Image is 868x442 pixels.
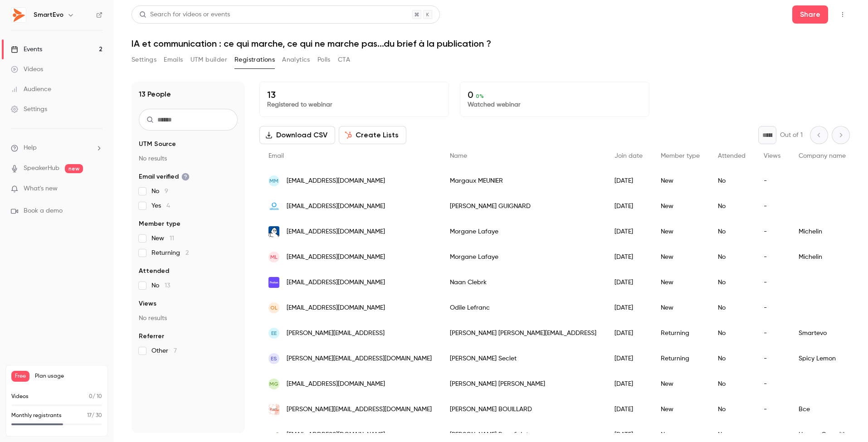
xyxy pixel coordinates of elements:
[790,321,861,346] div: Smartevo
[709,397,755,422] div: No
[139,140,238,355] section: facet-groups
[755,371,790,397] div: -
[755,244,790,270] div: -
[165,188,168,194] span: 9
[605,270,652,295] div: [DATE]
[282,53,310,67] button: Analytics
[139,219,180,228] span: Member type
[151,201,170,210] span: Yes
[652,194,709,219] div: New
[605,168,652,194] div: [DATE]
[132,53,156,67] button: Settings
[709,321,755,346] div: No
[11,143,102,153] li: help-dropdown-opener
[267,89,441,100] p: 13
[287,405,432,414] span: [PERSON_NAME][EMAIL_ADDRESS][DOMAIN_NAME]
[790,346,861,371] div: Spicy Lemon
[287,430,385,440] span: [EMAIL_ADDRESS][DOMAIN_NAME]
[287,278,385,287] span: [EMAIL_ADDRESS][DOMAIN_NAME]
[652,295,709,321] div: New
[190,53,227,67] button: UTM builder
[164,53,183,67] button: Emails
[166,203,170,209] span: 4
[174,348,177,354] span: 7
[709,371,755,397] div: No
[755,194,790,219] div: -
[271,329,277,337] span: Ee
[139,314,238,323] p: No results
[11,85,51,94] div: Audience
[338,53,350,67] button: CTA
[755,397,790,422] div: -
[139,10,230,19] div: Search for videos or events
[339,126,406,144] button: Create Lists
[271,355,277,363] span: ES
[139,172,190,181] span: Email verified
[151,187,168,196] span: No
[652,321,709,346] div: Returning
[151,346,177,355] span: Other
[165,282,170,289] span: 13
[755,321,790,346] div: -
[441,168,605,194] div: Margaux MEUNIER
[441,397,605,422] div: [PERSON_NAME] BOUILLARD
[268,277,279,288] img: protonmail.com
[139,154,238,163] p: No results
[709,168,755,194] div: No
[652,244,709,270] div: New
[709,219,755,244] div: No
[441,244,605,270] div: Morgane Lafaye
[441,219,605,244] div: Morgane Lafaye
[259,126,335,144] button: Download CSV
[24,184,58,194] span: What's new
[139,299,156,308] span: Views
[287,303,385,313] span: [EMAIL_ADDRESS][DOMAIN_NAME]
[764,153,780,159] span: Views
[652,397,709,422] div: New
[170,235,174,242] span: 11
[441,270,605,295] div: Naan Clebrk
[317,53,331,67] button: Polls
[790,244,861,270] div: Michelin
[87,413,92,418] span: 17
[287,176,385,186] span: [EMAIL_ADDRESS][DOMAIN_NAME]
[24,164,59,173] a: SpeakerHub
[11,371,29,382] span: Free
[139,89,171,100] h1: 13 People
[132,38,850,49] h1: IA et communication : ce qui marche, ce qui ne marche pas...du brief à la publication ?
[287,329,385,338] span: [PERSON_NAME][EMAIL_ADDRESS]
[268,226,279,237] img: michelin.com
[661,153,700,159] span: Member type
[605,321,652,346] div: [DATE]
[718,153,746,159] span: Attended
[139,332,164,341] span: Referrer
[268,153,284,159] span: Email
[605,397,652,422] div: [DATE]
[287,379,385,389] span: [EMAIL_ADDRESS][DOMAIN_NAME]
[65,164,83,173] span: new
[468,100,642,109] p: Watched webinar
[790,397,861,422] div: Bce
[151,248,189,257] span: Returning
[441,371,605,397] div: [PERSON_NAME] [PERSON_NAME]
[234,53,275,67] button: Registrations
[709,346,755,371] div: No
[605,295,652,321] div: [DATE]
[709,194,755,219] div: No
[709,295,755,321] div: No
[11,65,43,74] div: Videos
[11,45,42,54] div: Events
[799,153,846,159] span: Company name
[24,206,63,216] span: Book a demo
[441,194,605,219] div: [PERSON_NAME] GUIGNARD
[35,373,102,380] span: Plan usage
[185,250,189,256] span: 2
[605,244,652,270] div: [DATE]
[755,346,790,371] div: -
[652,219,709,244] div: New
[268,201,279,212] img: aliaxis.com
[780,131,803,140] p: Out of 1
[652,346,709,371] div: Returning
[755,270,790,295] div: -
[450,153,467,159] span: Name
